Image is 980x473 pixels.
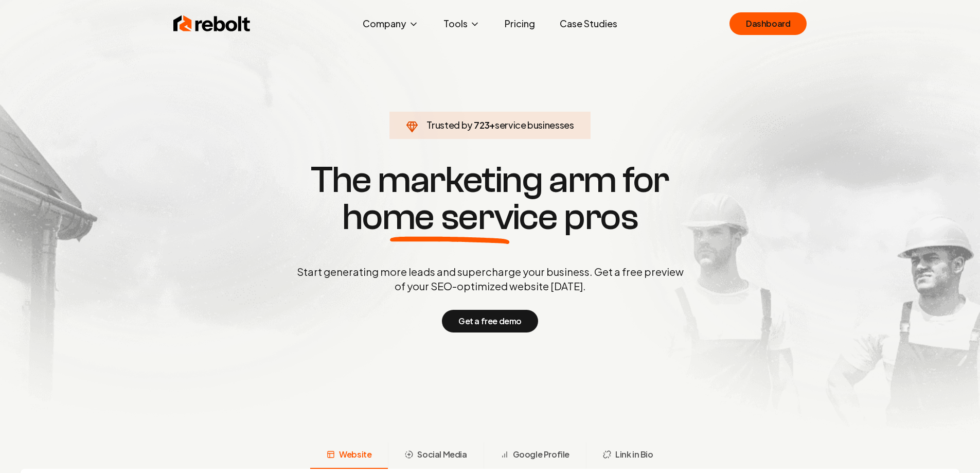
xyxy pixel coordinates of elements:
[442,310,538,332] button: Get a free demo
[339,448,371,461] span: Website
[474,118,489,132] span: 723
[615,448,653,461] span: Link in Bio
[388,442,483,469] button: Social Media
[417,448,467,461] span: Social Media
[342,199,558,236] span: home service
[551,13,626,34] a: Case Studies
[354,13,427,34] button: Company
[310,442,388,469] button: Website
[243,162,737,236] h1: The marketing arm for pros
[173,13,251,34] img: Rebolt Logo
[435,13,488,34] button: Tools
[496,13,543,34] a: Pricing
[513,448,569,461] span: Google Profile
[489,119,495,131] span: +
[426,119,472,131] span: Trusted by
[484,442,586,469] button: Google Profile
[495,119,574,131] span: service businesses
[729,12,807,35] a: Dashboard
[586,442,670,469] button: Link in Bio
[295,265,686,293] p: Start generating more leads and supercharge your business. Get a free preview of your SEO-optimiz...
